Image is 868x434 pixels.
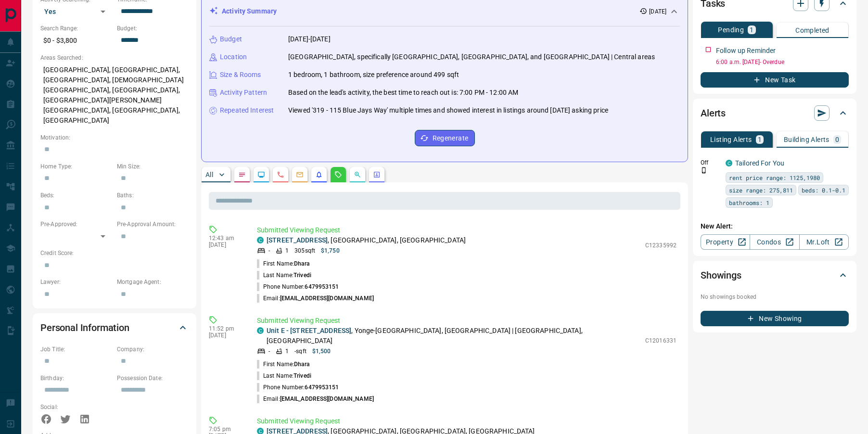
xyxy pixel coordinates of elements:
a: Property [701,234,750,250]
p: $1,500 [312,347,331,356]
svg: Opportunities [354,171,361,179]
p: Pre-Approved: [40,220,112,229]
p: $1,750 [321,246,340,255]
p: Size & Rooms [220,70,261,80]
p: Email: [257,395,374,403]
p: [GEOGRAPHIC_DATA], specifically [GEOGRAPHIC_DATA], [GEOGRAPHIC_DATA], and [GEOGRAPHIC_DATA] | Cen... [288,52,655,62]
p: Baths: [117,191,189,200]
div: Showings [701,264,849,287]
p: Company: [117,345,189,354]
p: 6:00 a.m. [DATE] - Overdue [716,58,849,66]
h2: Personal Information [40,320,129,335]
p: Building Alerts [784,136,830,143]
p: $0 - $3,800 [40,33,112,49]
p: 305 sqft [294,246,315,255]
p: 12:43 am [209,235,243,242]
p: First Name: [257,259,309,268]
a: Mr.Loft [799,234,849,250]
svg: Lead Browsing Activity [257,171,265,179]
p: 1 [750,26,753,33]
p: Search Range: [40,24,112,33]
p: Social: [40,403,112,411]
p: Budget [220,34,242,44]
p: Based on the lead's activity, the best time to reach out is: 7:00 PM - 12:00 AM [288,88,518,98]
div: condos.ca [257,327,264,334]
span: 6479953151 [305,384,339,391]
p: Viewed '319 - 115 Blue Jays Way' multiple times and showed interest in listings around [DATE] ask... [288,105,608,115]
p: Off [701,158,720,167]
p: New Alert: [701,221,849,231]
p: C12016331 [645,336,677,345]
span: Trivedi [294,272,311,279]
p: Location [220,52,247,62]
p: [DATE] [209,242,243,248]
button: New Showing [701,311,849,326]
span: beds: 0.1-0.1 [802,185,845,195]
a: Tailored For You [735,159,784,167]
p: Possession Date: [117,374,189,383]
p: All [205,171,213,178]
p: Activity Pattern [220,88,267,98]
p: No showings booked [701,293,849,301]
p: First Name: [257,360,309,369]
svg: Agent Actions [373,171,381,179]
p: Email: [257,294,374,303]
p: 1 [758,136,762,143]
p: 0 [835,136,839,143]
p: [GEOGRAPHIC_DATA], [GEOGRAPHIC_DATA], [GEOGRAPHIC_DATA], [DEMOGRAPHIC_DATA][GEOGRAPHIC_DATA], [GE... [40,62,189,128]
p: Birthday: [40,374,112,383]
h2: Showings [701,268,741,283]
button: Regenerate [415,130,475,146]
p: Budget: [117,24,189,33]
a: Unit E - [STREET_ADDRESS] [267,327,351,334]
p: 1 bedroom, 1 bathroom, size preference around 499 sqft [288,70,459,80]
p: Mortgage Agent: [117,278,189,286]
p: [DATE] [649,7,666,16]
p: Last Name: [257,371,311,380]
span: [EMAIL_ADDRESS][DOMAIN_NAME] [280,396,374,402]
p: Home Type: [40,162,112,171]
span: bathrooms: 1 [729,198,769,207]
p: Phone Number: [257,282,339,291]
p: - [268,347,270,356]
div: Alerts [701,102,849,125]
p: - sqft [294,347,306,356]
p: Pending [718,26,744,33]
div: Activity Summary[DATE] [209,2,680,20]
p: Phone Number: [257,383,339,392]
p: Activity Summary [222,6,277,16]
p: [DATE]-[DATE] [288,34,331,44]
p: Submitted Viewing Request [257,225,677,235]
span: 6479953151 [305,283,339,290]
a: [STREET_ADDRESS] [267,236,328,244]
p: Submitted Viewing Request [257,416,677,426]
p: , Yonge-[GEOGRAPHIC_DATA], [GEOGRAPHIC_DATA] | [GEOGRAPHIC_DATA], [GEOGRAPHIC_DATA] [267,326,640,346]
span: Dhara [294,361,309,368]
svg: Calls [277,171,284,179]
span: size range: 275,811 [729,185,793,195]
span: Trivedi [294,372,311,379]
p: [DATE] [209,332,243,339]
p: Lawyer: [40,278,112,286]
p: Min Size: [117,162,189,171]
svg: Listing Alerts [315,171,323,179]
p: Areas Searched: [40,53,189,62]
p: Last Name: [257,271,311,280]
div: Personal Information [40,316,189,339]
svg: Notes [238,171,246,179]
p: , [GEOGRAPHIC_DATA], [GEOGRAPHIC_DATA] [267,235,466,245]
p: 1 [285,347,289,356]
p: 11:52 pm [209,325,243,332]
p: Motivation: [40,133,189,142]
div: condos.ca [726,160,732,166]
p: Beds: [40,191,112,200]
p: Repeated Interest [220,105,274,115]
p: 1 [285,246,289,255]
p: Pre-Approval Amount: [117,220,189,229]
p: Listing Alerts [710,136,752,143]
p: Completed [795,27,830,34]
p: Follow up Reminder [716,46,776,56]
button: New Task [701,72,849,88]
div: Yes [40,4,112,19]
p: 7:05 pm [209,426,243,433]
